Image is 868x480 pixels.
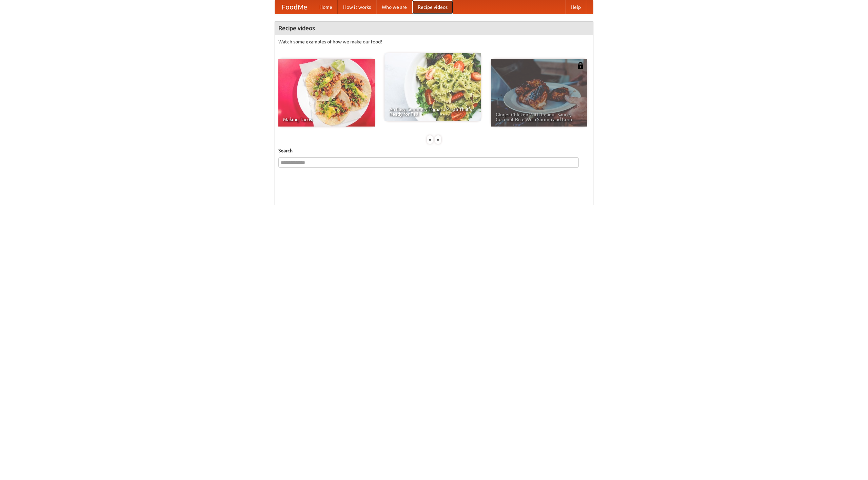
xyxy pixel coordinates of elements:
a: Help [565,0,586,14]
a: An Easy, Summery Tomato Pasta That's Ready for Fall [384,53,481,121]
a: Recipe videos [412,0,453,14]
img: 483408.png [577,62,584,69]
p: Watch some examples of how we make our food! [278,38,590,45]
a: Home [314,0,338,14]
a: Making Tacos [278,59,375,127]
div: » [435,135,441,144]
h5: Search [278,147,590,154]
a: How it works [338,0,376,14]
h4: Recipe videos [275,21,593,35]
span: An Easy, Summery Tomato Pasta That's Ready for Fall [389,107,476,116]
div: « [427,135,433,144]
a: FoodMe [275,0,314,14]
span: Making Tacos [283,117,370,122]
a: Who we are [376,0,412,14]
